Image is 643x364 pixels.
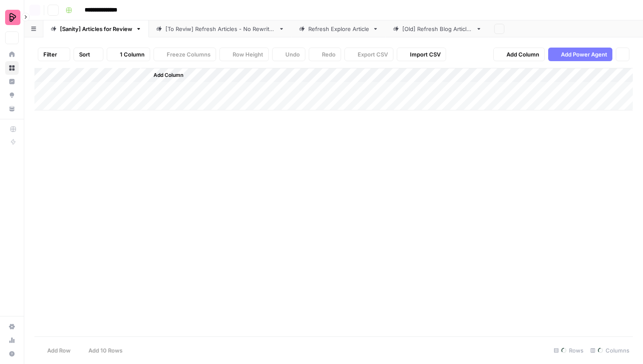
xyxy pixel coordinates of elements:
[506,50,539,59] span: Add Column
[309,48,341,61] button: Redo
[5,7,19,28] button: Workspace: Preply
[167,50,211,59] span: Freeze Columns
[5,88,19,102] a: Opportunities
[74,48,103,61] button: Sort
[292,20,386,37] a: Refresh Explore Article
[107,48,150,61] button: 1 Column
[60,25,132,33] div: [Sanity] Articles for Review
[548,48,612,61] button: Add Power Agent
[397,48,446,61] button: Import CSV
[5,75,19,88] a: Insights
[308,25,369,33] div: Refresh Explore Article
[5,102,19,116] a: Your Data
[120,50,145,59] span: 1 Column
[358,50,388,59] span: Export CSV
[5,61,19,75] a: Browse
[142,70,187,81] button: Add Column
[5,347,19,361] button: Help + Support
[79,50,90,59] span: Sort
[219,48,269,61] button: Row Height
[88,346,122,355] span: Add 10 Rows
[34,344,76,357] button: Add Row
[493,48,545,61] button: Add Column
[402,25,472,33] div: [Old] Refresh Blog Articles
[561,50,607,59] span: Add Power Agent
[587,344,633,357] div: Columns
[38,48,70,61] button: Filter
[154,71,183,79] span: Add Column
[76,344,128,357] button: Add 10 Rows
[43,50,57,59] span: Filter
[285,50,300,59] span: Undo
[5,333,19,347] a: Usage
[322,50,336,59] span: Redo
[386,20,489,37] a: [Old] Refresh Blog Articles
[149,20,292,37] a: [To Reviw] Refresh Articles - No Rewrites
[154,48,216,61] button: Freeze Columns
[550,344,587,357] div: Rows
[43,20,149,37] a: [Sanity] Articles for Review
[47,346,71,355] span: Add Row
[344,48,393,61] button: Export CSV
[5,10,20,25] img: Preply Logo
[233,50,263,59] span: Row Height
[272,48,305,61] button: Undo
[410,50,441,59] span: Import CSV
[5,320,19,333] a: Settings
[5,48,19,61] a: Home
[165,25,275,33] div: [To Reviw] Refresh Articles - No Rewrites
